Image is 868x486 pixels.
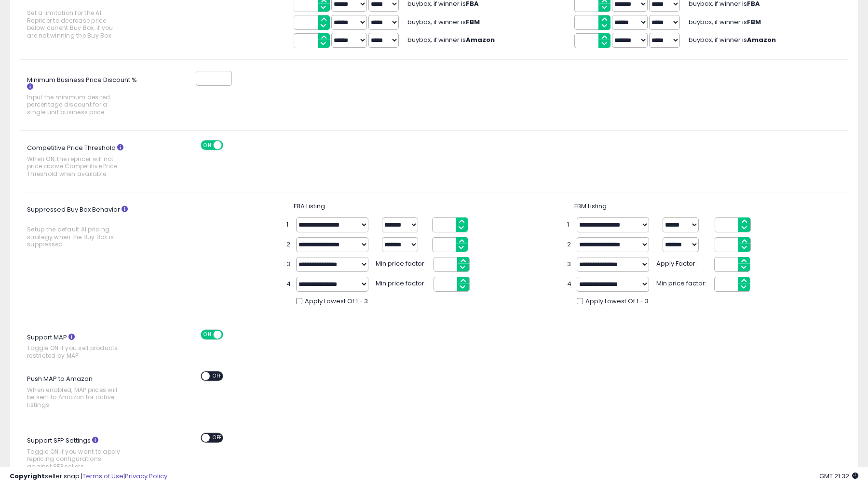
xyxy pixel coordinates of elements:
b: Amazon [466,35,495,44]
span: Toggle ON if you sell products restricted by MAP [27,344,122,359]
span: buybox, if winner is [689,17,761,27]
span: 4 [286,280,291,289]
span: OFF [221,141,237,149]
span: 1 [567,220,572,229]
span: 2 [286,240,291,249]
span: Apply Lowest Of 1 - 3 [305,297,368,306]
span: ON [202,330,214,338]
label: Support MAP [20,330,146,364]
label: Support SFP Settings [20,433,146,475]
span: Min price factor: [656,277,709,288]
span: Min price factor: [376,257,429,269]
span: buybox, if winner is [407,35,495,44]
span: Toggle ON if you want to apply repricing configurations against SFP sellers [27,448,122,470]
span: ON [202,141,214,149]
span: FBA Listing [294,202,325,211]
label: Minimum Business Price Discount % [20,73,146,121]
b: Amazon [747,35,776,44]
label: Push MAP to Amazon [20,371,146,413]
span: Apply Lowest Of 1 - 3 [585,297,649,306]
span: Input the minimum desired percentage discount for a single unit business price. [27,94,122,116]
a: Terms of Use [82,472,123,481]
span: 4 [567,280,572,289]
span: OFF [221,330,237,338]
span: FBM Listing [574,202,607,211]
a: Privacy Policy [125,472,167,481]
b: FBM [747,17,761,27]
label: Competitive Price Threshold [20,140,146,182]
span: OFF [210,372,225,380]
span: Setup the default AI pricing strategy when the Buy Box is suppressed [27,226,122,248]
span: buybox, if winner is [689,35,776,44]
span: Apply Factor: [656,257,709,269]
span: 2025-10-6 21:32 GMT [819,472,858,481]
span: 3 [286,260,291,269]
span: 1 [286,220,291,229]
span: 3 [567,260,572,269]
span: 2 [567,240,572,249]
span: buybox, if winner is [407,17,480,27]
span: Min price factor: [376,277,429,288]
span: OFF [210,434,225,442]
span: When enabled, MAP prices will be sent to Amazon for active listings. [27,386,122,408]
label: Suppressed Buy Box Behavior [20,202,146,253]
span: When ON, the repricer will not price above Competitive Price Threshold when available [27,155,122,177]
strong: Copyright [10,472,45,481]
span: Set a limitation for the AI Repricer to decrease price below current Buy Box, if you are not winn... [27,9,122,39]
div: seller snap | | [10,472,167,481]
b: FBM [466,17,480,27]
